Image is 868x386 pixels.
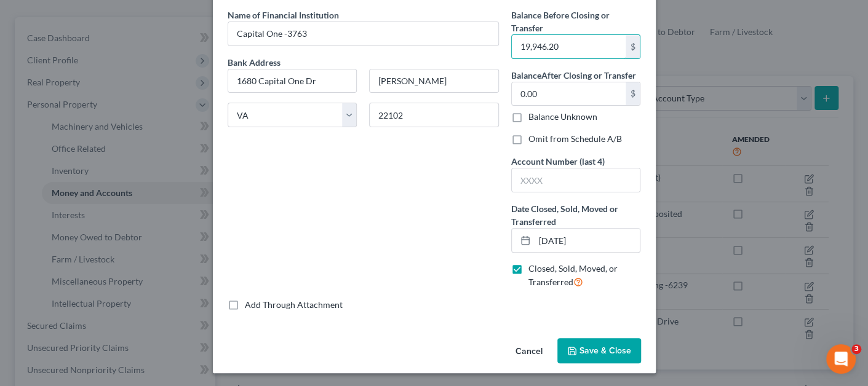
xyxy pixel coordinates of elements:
[626,82,640,106] div: $
[512,168,640,192] input: XXXX
[535,229,640,252] input: MM/DD/YYYY
[528,133,622,145] label: Omit from Schedule A/B
[528,263,618,287] span: Closed, Sold, Moved, or Transferred
[557,338,641,364] button: Save & Close
[369,103,499,127] input: Enter zip...
[511,69,636,82] label: Balance
[511,203,618,227] span: Date Closed, Sold, Moved or Transferred
[506,339,552,364] button: Cancel
[541,70,636,81] span: After Closing or Transfer
[528,111,597,123] label: Balance Unknown
[245,299,343,311] label: Add Through Attachment
[511,155,605,168] label: Account Number (last 4)
[228,22,498,45] input: Enter name...
[826,344,856,374] iframe: Intercom live chat
[626,35,640,58] div: $
[221,56,505,69] label: Bank Address
[228,69,357,93] input: Enter address...
[511,9,641,34] label: Balance Before Closing or Transfer
[851,344,861,354] span: 3
[579,345,631,356] span: Save & Close
[512,35,626,58] input: 0.00
[370,69,498,93] input: Enter city...
[512,82,626,106] input: 0.00
[228,10,339,20] span: Name of Financial Institution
